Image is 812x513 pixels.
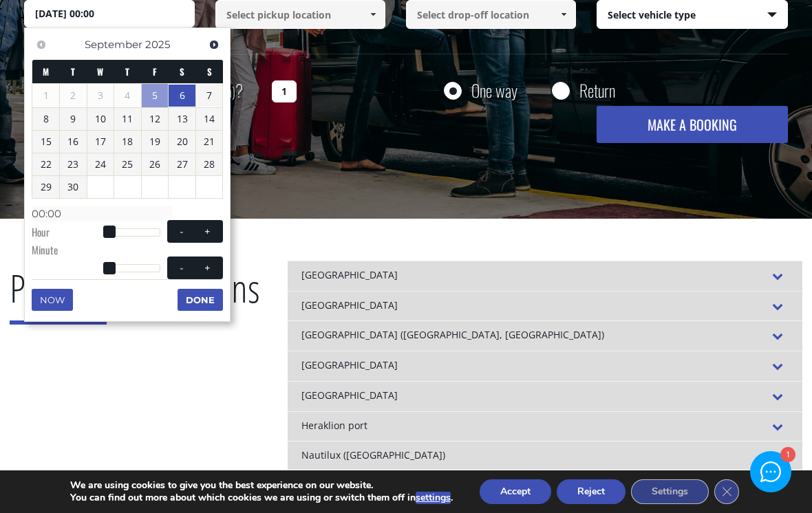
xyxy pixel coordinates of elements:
a: 12 [142,108,169,130]
button: settings [416,492,451,504]
p: We are using cookies to give you the best experience on our website. [70,479,453,492]
span: 3 [87,85,114,107]
span: Monday [43,65,49,78]
a: 28 [196,153,223,175]
a: 5 [142,84,169,107]
a: 15 [32,131,59,153]
a: 21 [196,131,223,153]
a: 8 [32,108,59,130]
button: Accept [480,479,551,504]
label: One way [471,82,517,99]
a: 9 [60,108,87,130]
a: 27 [169,153,195,175]
span: Saturday [180,65,184,78]
div: [GEOGRAPHIC_DATA] [288,291,802,321]
span: Select vehicle type [597,1,787,30]
button: - [169,261,194,274]
div: Heraklion port [288,411,802,441]
button: Close GDPR Cookie Banner [714,479,739,504]
a: 23 [60,153,87,175]
span: 2025 [145,38,170,51]
span: 4 [114,85,141,107]
span: Previous [36,39,47,50]
a: 26 [142,153,169,175]
button: + [195,261,220,274]
button: Settings [631,479,709,504]
div: [GEOGRAPHIC_DATA] ([GEOGRAPHIC_DATA], [GEOGRAPHIC_DATA]) [288,320,802,351]
button: Reject [557,479,626,504]
dt: Hour [32,225,108,243]
a: 18 [114,131,141,153]
div: Nautilux ([GEOGRAPHIC_DATA]) [288,441,802,471]
a: Previous [32,35,50,54]
a: 7 [196,85,223,107]
label: Return [579,82,615,99]
a: 13 [169,108,195,130]
a: Next [204,35,223,54]
span: 1 [32,85,59,107]
dt: Minute [32,243,108,261]
span: Next [209,39,220,50]
a: 17 [87,131,114,153]
span: Tuesday [71,65,75,78]
span: Wednesday [97,65,103,78]
button: + [195,225,220,238]
a: 16 [60,131,87,153]
a: 22 [32,153,59,175]
a: 6 [169,85,195,107]
span: Thursday [125,65,129,78]
div: [GEOGRAPHIC_DATA] [288,261,802,291]
span: Friday [153,65,157,78]
a: 14 [196,108,223,130]
span: September [85,38,142,51]
div: [GEOGRAPHIC_DATA] [288,351,802,381]
a: 30 [60,176,87,198]
a: 10 [87,108,114,130]
a: 25 [114,153,141,175]
button: - [169,225,194,238]
a: 29 [32,176,59,198]
a: 11 [114,108,141,130]
div: 1 [780,448,794,463]
p: You can find out more about which cookies we are using or switch them off in . [70,492,453,504]
a: 24 [87,153,114,175]
span: 2 [60,85,87,107]
button: Done [178,289,223,311]
h2: Destinations [10,261,260,335]
span: Popular [10,261,107,325]
div: [GEOGRAPHIC_DATA] [288,381,802,411]
button: MAKE A BOOKING [597,106,787,143]
a: 19 [142,131,169,153]
button: Now [32,289,73,311]
a: 20 [169,131,195,153]
span: Sunday [207,65,212,78]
